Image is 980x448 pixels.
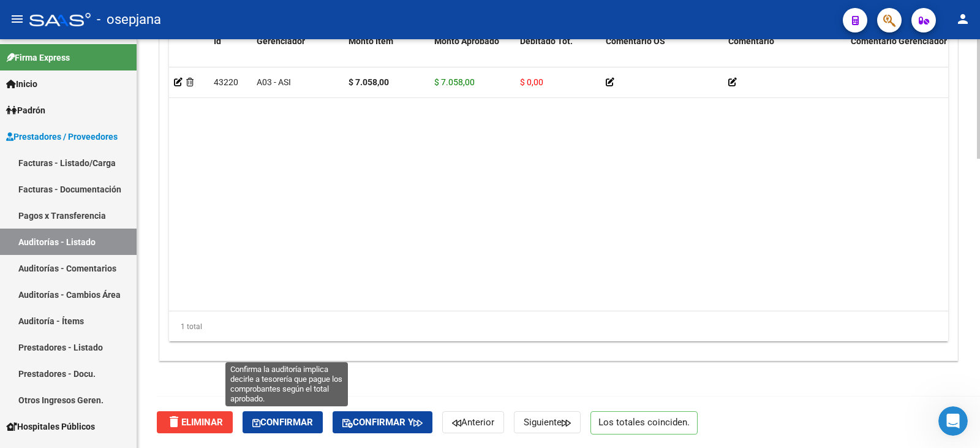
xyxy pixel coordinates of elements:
span: - osepjana [97,6,161,33]
p: Los totales coinciden. [590,411,698,435]
span: Inicio [6,77,37,91]
span: Padrón [6,104,45,117]
button: Eliminar [157,411,233,433]
span: Id [214,36,221,46]
span: Comentario Gerenciador [851,36,947,46]
button: Confirmar y [333,411,432,433]
mat-icon: person [956,12,970,26]
datatable-header-cell: Id [209,28,252,82]
datatable-header-cell: Gerenciador [252,28,344,82]
span: Eliminar [167,417,223,428]
span: Hospitales Públicos [6,420,95,433]
iframe: Intercom live chat [938,406,968,436]
span: Confirmar y [342,417,423,428]
datatable-header-cell: Comentario OS [601,28,723,82]
mat-icon: menu [10,12,24,26]
span: Monto Aprobado [434,36,499,46]
span: A03 - ASI [257,77,291,87]
strong: $ 7.058,00 [349,77,389,87]
datatable-header-cell: Comentario Gerenciador [846,28,968,82]
span: Prestadores / Proveedores [6,130,118,143]
span: Siguiente [524,417,571,428]
span: $ 7.058,00 [434,77,475,87]
span: Comentario [728,36,774,46]
mat-icon: delete [167,414,181,429]
button: Confirmar [243,411,323,433]
button: Siguiente [514,411,581,433]
span: 43220 [214,77,238,87]
datatable-header-cell: Debitado Tot. [515,28,601,82]
datatable-header-cell: Monto Item [344,28,429,82]
datatable-header-cell: Comentario [723,28,846,82]
span: Debitado Tot. [520,36,573,46]
span: Gerenciador [257,36,305,46]
span: $ 0,00 [520,77,543,87]
span: Firma Express [6,51,70,64]
datatable-header-cell: Monto Aprobado [429,28,515,82]
span: Confirmar [252,417,313,428]
span: Comentario OS [606,36,665,46]
div: 1 total [169,311,948,342]
button: Anterior [442,411,504,433]
span: Anterior [452,417,494,428]
span: Monto Item [349,36,393,46]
